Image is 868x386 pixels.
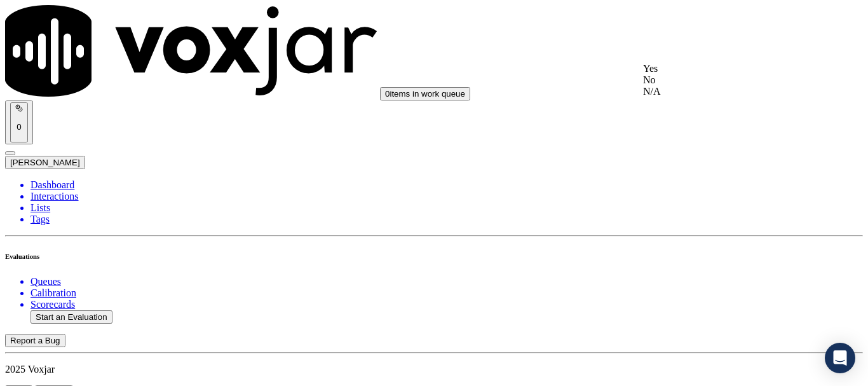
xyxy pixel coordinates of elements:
[31,179,863,191] a: Dashboard
[643,63,804,74] div: Yes
[15,122,23,132] p: 0
[5,364,863,375] p: 2025 Voxjar
[5,5,377,97] img: voxjar logo
[643,86,804,97] div: N/A
[5,156,85,169] button: [PERSON_NAME]
[5,252,863,260] h6: Evaluations
[31,214,863,225] a: Tags
[825,343,855,373] div: Open Intercom Messenger
[643,74,804,86] div: No
[31,299,863,310] a: Scorecards
[10,158,80,167] span: [PERSON_NAME]
[380,87,470,100] button: 0items in work queue
[31,202,863,214] a: Lists
[5,334,65,347] button: Report a Bug
[31,310,112,324] button: Start an Evaluation
[31,191,863,202] a: Interactions
[5,100,33,144] button: 0
[10,102,28,142] button: 0
[31,287,863,299] a: Calibration
[31,276,863,287] a: Queues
